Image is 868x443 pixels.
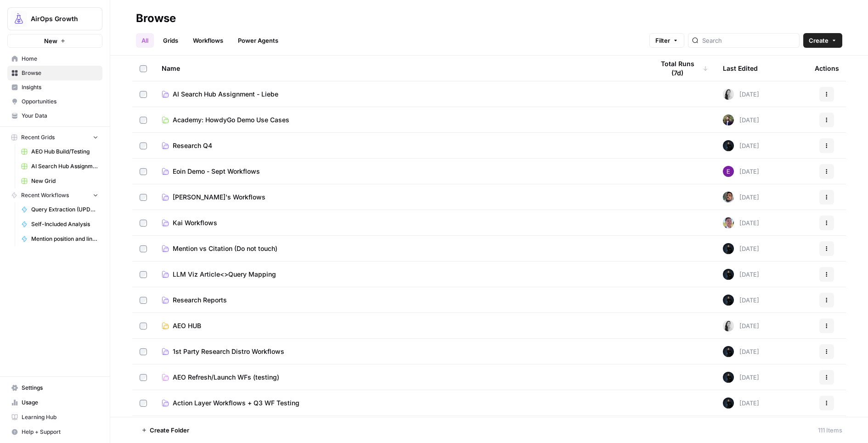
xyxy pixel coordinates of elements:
[162,295,639,305] a: Research Reports
[173,90,278,99] span: AI Search Hub Assignment - Liebe
[162,321,639,330] a: AEO HUB
[17,202,102,217] a: Query Extraction (UPDATES EXISTING RECORD - Do not alter)
[723,269,759,280] div: [DATE]
[136,11,176,26] div: Browse
[158,33,184,48] a: Grids
[162,347,639,356] a: 1st Party Research Distro Workflows
[723,166,734,177] img: tb834r7wcu795hwbtepf06oxpmnl
[17,232,102,246] a: Mention position and linked
[31,148,98,156] span: AEO Hub Build/Testing
[7,66,102,80] a: Browse
[7,108,102,123] a: Your Data
[162,90,639,99] a: AI Search Hub Assignment - Liebe
[173,295,227,305] span: Research Reports
[17,159,102,174] a: AI Search Hub Assignment
[723,140,759,151] div: [DATE]
[232,33,284,48] a: Power Agents
[173,347,284,356] span: 1st Party Research Distro Workflows
[723,140,734,151] img: mae98n22be7w2flmvint2g1h8u9g
[723,346,734,357] img: mae98n22be7w2flmvint2g1h8u9g
[173,167,260,176] span: Eoin Demo - Sept Workflows
[136,423,195,437] button: Create Folder
[187,33,229,48] a: Workflows
[7,80,102,95] a: Insights
[723,166,759,177] div: [DATE]
[7,188,102,202] button: Recent Workflows
[723,269,734,280] img: mae98n22be7w2flmvint2g1h8u9g
[803,33,842,48] button: Create
[723,114,734,125] img: 4dqwcgipae5fdwxp9v51u2818epj
[22,97,98,106] span: Opportunities
[7,381,102,395] a: Settings
[162,193,639,202] a: [PERSON_NAME]'s Workflows
[31,177,98,185] span: New Grid
[173,193,265,202] span: [PERSON_NAME]'s Workflows
[7,131,102,144] button: Recent Grids
[723,372,734,383] img: mae98n22be7w2flmvint2g1h8u9g
[22,384,98,392] span: Settings
[31,235,98,243] span: Mention position and linked
[7,34,102,48] button: New
[162,115,639,125] a: Academy: HowdyGo Demo Use Cases
[136,33,154,48] a: All
[818,426,842,435] div: 111 Items
[22,69,98,77] span: Browse
[162,373,639,382] a: AEO Refresh/Launch WFs (testing)
[22,55,98,63] span: Home
[7,7,102,30] button: Workspace: AirOps Growth
[723,89,734,100] img: 1ll1wdvmk2r7vv79rehgji1hd52l
[723,295,759,306] div: [DATE]
[649,33,684,48] button: Filter
[173,270,276,279] span: LLM Viz Article<>Query Mapping
[7,425,102,439] button: Help + Support
[723,243,759,254] div: [DATE]
[723,217,734,228] img: 99f2gcj60tl1tjps57nny4cf0tt1
[22,398,98,407] span: Usage
[21,191,69,199] span: Recent Workflows
[22,428,98,436] span: Help + Support
[723,398,759,409] div: [DATE]
[723,372,759,383] div: [DATE]
[815,56,839,81] div: Actions
[162,218,639,227] a: Kai Workflows
[723,56,758,81] div: Last Edited
[31,205,98,214] span: Query Extraction (UPDATES EXISTING RECORD - Do not alter)
[162,141,639,150] a: Research Q4
[17,217,102,232] a: Self-Included Analysis
[723,192,734,203] img: u93l1oyz1g39q1i4vkrv6vz0p6p4
[21,133,55,142] span: Recent Grids
[22,112,98,120] span: Your Data
[162,398,639,408] a: Action Layer Workflows + Q3 WF Testing
[173,398,299,408] span: Action Layer Workflows + Q3 WF Testing
[723,89,759,100] div: [DATE]
[723,398,734,409] img: mae98n22be7w2flmvint2g1h8u9g
[31,14,86,23] span: AirOps Growth
[173,373,279,382] span: AEO Refresh/Launch WFs (testing)
[162,167,639,176] a: Eoin Demo - Sept Workflows
[17,144,102,159] a: AEO Hub Build/Testing
[150,426,189,435] span: Create Folder
[655,36,670,45] span: Filter
[31,220,98,228] span: Self-Included Analysis
[723,114,759,125] div: [DATE]
[723,295,734,306] img: mae98n22be7w2flmvint2g1h8u9g
[22,83,98,91] span: Insights
[7,94,102,109] a: Opportunities
[44,36,57,45] span: New
[173,218,217,227] span: Kai Workflows
[173,244,277,253] span: Mention vs Citation (Do not touch)
[7,51,102,66] a: Home
[654,56,708,81] div: Total Runs (7d)
[723,346,759,357] div: [DATE]
[809,36,829,45] span: Create
[11,11,27,27] img: AirOps Growth Logo
[162,244,639,253] a: Mention vs Citation (Do not touch)
[702,36,795,45] input: Search
[173,321,201,330] span: AEO HUB
[723,192,759,203] div: [DATE]
[173,141,212,150] span: Research Q4
[173,115,289,125] span: Academy: HowdyGo Demo Use Cases
[162,56,639,81] div: Name
[723,320,734,331] img: 1ll1wdvmk2r7vv79rehgji1hd52l
[22,413,98,421] span: Learning Hub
